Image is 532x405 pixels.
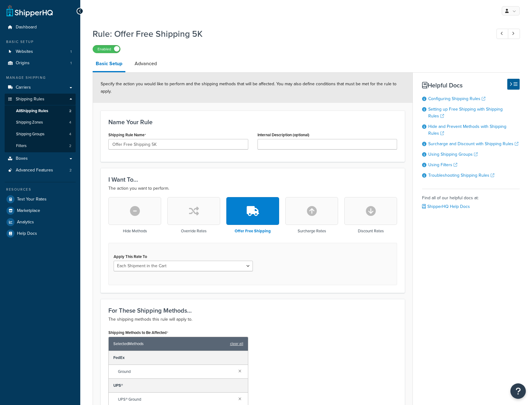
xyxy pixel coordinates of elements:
span: Shipping Zones [16,120,43,125]
li: Websites [5,46,76,57]
div: UPS® [109,379,248,393]
span: Analytics [17,220,34,225]
h3: Discount Rates [358,229,384,233]
li: Shipping Rules [5,94,76,152]
a: Analytics [5,217,76,228]
span: Specify the action you would like to perform and the shipping methods that will be affected. You ... [101,81,396,95]
span: Dashboard [16,25,37,30]
h3: For These Shipping Methods... [108,307,397,314]
div: Manage Shipping [5,75,76,80]
a: ShipperHQ Help Docs [422,203,470,210]
a: Advanced [132,56,160,71]
a: Basic Setup [93,56,125,72]
span: 1 [70,61,72,66]
h3: Hide Methods [123,229,147,233]
h3: Name Your Rule [108,119,397,125]
li: Origins [5,57,76,69]
span: 2 [69,143,71,149]
span: Advanced Features [16,168,53,173]
span: Shipping Rules [16,97,44,102]
a: Using Shipping Groups [428,151,478,158]
a: Shipping Zones4 [5,117,76,128]
button: Hide Help Docs [507,79,520,90]
span: Help Docs [17,231,37,236]
a: Boxes [5,153,76,164]
h1: Rule: Offer Free Shipping 5K [93,28,485,40]
div: Resources [5,187,76,192]
label: Shipping Methods to Be Affected [108,330,168,335]
span: 1 [70,49,72,54]
h3: Offer Free Shipping [235,229,271,233]
button: Open Resource Center [510,383,526,399]
a: AllShipping Rules2 [5,105,76,117]
a: Filters2 [5,140,76,152]
h3: Override Rates [181,229,207,233]
label: Enabled [93,45,120,53]
a: Using Filters [428,162,457,168]
a: Hide and Prevent Methods with Shipping Rules [428,123,506,137]
span: 4 [69,132,71,137]
p: The shipping methods this rule will apply to. [108,316,397,323]
div: Find all of our helpful docs at: [422,189,520,211]
label: Apply This Rate To [114,254,147,259]
a: Carriers [5,82,76,93]
h3: Surcharge Rates [298,229,326,233]
span: Origins [16,61,30,66]
a: Shipping Rules [5,94,76,105]
span: Boxes [16,156,28,161]
a: Websites1 [5,46,76,57]
a: Advanced Features2 [5,165,76,176]
span: 2 [69,108,71,114]
span: Test Your Rates [17,197,47,202]
a: Previous Record [496,29,509,39]
li: Shipping Zones [5,117,76,128]
a: Test Your Rates [5,194,76,205]
a: Shipping Groups4 [5,129,76,140]
h3: Helpful Docs [422,82,520,89]
label: Shipping Rule Name [108,133,146,137]
a: clear all [230,340,243,348]
span: Shipping Groups [16,132,44,137]
label: Internal Description (optional) [258,133,309,137]
span: All Shipping Rules [16,108,48,114]
a: Next Record [508,29,520,39]
a: Origins1 [5,57,76,69]
li: Advanced Features [5,165,76,176]
p: The action you want to perform. [108,185,397,192]
li: Shipping Groups [5,129,76,140]
span: 4 [69,120,71,125]
div: FedEx [109,351,248,365]
span: Carriers [16,85,31,90]
span: Websites [16,49,33,54]
a: Troubleshooting Shipping Rules [428,172,494,179]
a: Help Docs [5,228,76,239]
div: Basic Setup [5,39,76,44]
a: Dashboard [5,22,76,33]
li: Filters [5,140,76,152]
h3: I Want To... [108,176,397,183]
a: Surcharge and Discount with Shipping Rules [428,141,518,147]
a: Marketplace [5,205,76,216]
span: Selected Methods [113,340,227,348]
a: Configuring Shipping Rules [428,95,485,102]
a: Setting up Free Shipping with Shipping Rules [428,106,503,119]
span: Marketplace [17,208,40,213]
span: Filters [16,143,27,149]
span: UPS® Ground [118,395,233,404]
span: 2 [69,168,72,173]
span: Ground [118,367,233,376]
